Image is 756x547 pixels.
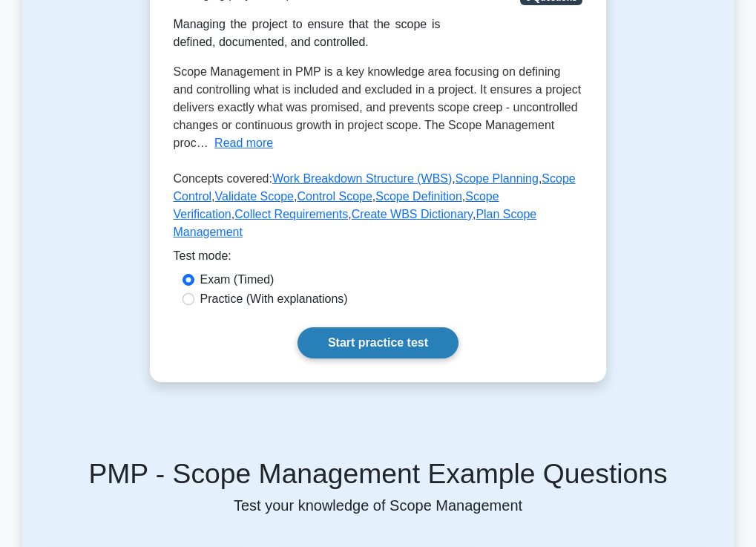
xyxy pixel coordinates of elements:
[272,172,452,185] a: Work Breakdown Structure (WBS)
[40,457,717,491] h5: PMP - Scope Management Example Questions
[375,190,462,203] a: Scope Definition
[234,208,348,220] a: Collect Requirements
[174,208,537,238] a: Plan Scope Management
[297,190,372,203] a: Control Scope
[40,497,717,514] p: Test your knowledge of Scope Management
[174,65,582,149] span: Scope Management in PMP is a key knowledge area focusing on defining and controlling what is incl...
[456,172,539,185] a: Scope Planning
[215,190,294,203] a: Validate Scope
[298,327,458,358] a: Start practice test
[200,271,275,289] label: Exam (Timed)
[352,208,473,220] a: Create WBS Dictionary
[174,247,583,271] div: Test mode:
[174,16,441,51] div: Managing the project to ensure that the scope is defined, documented, and controlled.
[214,134,273,152] button: Read more
[200,290,348,308] label: Practice (With explanations)
[174,170,583,247] p: Concepts covered: , , , , , , , , ,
